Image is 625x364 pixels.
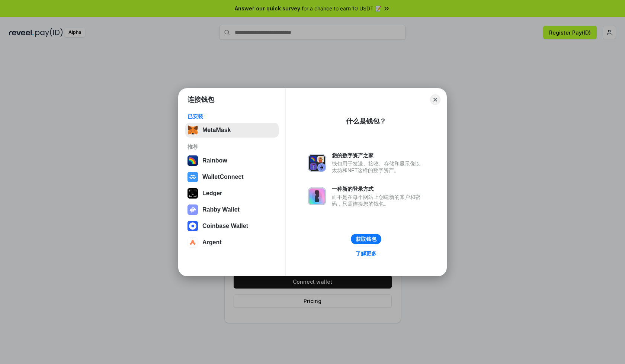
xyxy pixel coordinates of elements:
[202,127,231,133] div: MetaMask
[332,160,424,174] div: 钱包用于发送、接收、存储和显示像以太坊和NFT这样的数字资产。
[187,155,198,166] img: svg+xml,%3Csvg%20width%3D%22120%22%20height%3D%22120%22%20viewBox%3D%220%200%20120%20120%22%20fil...
[187,113,276,120] div: 已安装
[308,187,326,205] img: svg+xml,%3Csvg%20xmlns%3D%22http%3A%2F%2Fwww.w3.org%2F2000%2Fsvg%22%20fill%3D%22none%22%20viewBox...
[430,94,440,105] button: Close
[187,144,276,150] div: 推荐
[187,188,198,199] img: svg+xml,%3Csvg%20xmlns%3D%22http%3A%2F%2Fwww.w3.org%2F2000%2Fsvg%22%20width%3D%2228%22%20height%3...
[202,206,240,213] div: Rabby Wallet
[185,170,279,184] button: WalletConnect
[202,239,222,246] div: Argent
[202,190,222,197] div: Ledger
[351,234,381,244] button: 获取钱包
[187,125,198,135] img: svg+xml,%3Csvg%20fill%3D%22none%22%20height%3D%2233%22%20viewBox%3D%220%200%2035%2033%22%20width%...
[308,154,326,172] img: svg+xml,%3Csvg%20xmlns%3D%22http%3A%2F%2Fwww.w3.org%2F2000%2Fsvg%22%20fill%3D%22none%22%20viewBox...
[187,95,214,104] h1: 连接钱包
[185,153,279,168] button: Rainbow
[332,194,424,207] div: 而不是在每个网站上创建新的账户和密码，只需连接您的钱包。
[202,174,244,180] div: WalletConnect
[346,117,386,126] div: 什么是钱包？
[356,236,376,242] div: 获取钱包
[185,235,279,250] button: Argent
[185,186,279,201] button: Ledger
[332,152,424,159] div: 您的数字资产之家
[202,223,248,229] div: Coinbase Wallet
[351,249,381,258] a: 了解更多
[187,204,198,215] img: svg+xml,%3Csvg%20xmlns%3D%22http%3A%2F%2Fwww.w3.org%2F2000%2Fsvg%22%20fill%3D%22none%22%20viewBox...
[332,186,424,192] div: 一种新的登录方式
[356,250,376,257] div: 了解更多
[185,123,279,138] button: MetaMask
[185,219,279,233] button: Coinbase Wallet
[187,237,198,248] img: svg+xml,%3Csvg%20width%3D%2228%22%20height%3D%2228%22%20viewBox%3D%220%200%2028%2028%22%20fill%3D...
[202,157,227,164] div: Rainbow
[187,172,198,182] img: svg+xml,%3Csvg%20width%3D%2228%22%20height%3D%2228%22%20viewBox%3D%220%200%2028%2028%22%20fill%3D...
[185,202,279,217] button: Rabby Wallet
[187,221,198,231] img: svg+xml,%3Csvg%20width%3D%2228%22%20height%3D%2228%22%20viewBox%3D%220%200%2028%2028%22%20fill%3D...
